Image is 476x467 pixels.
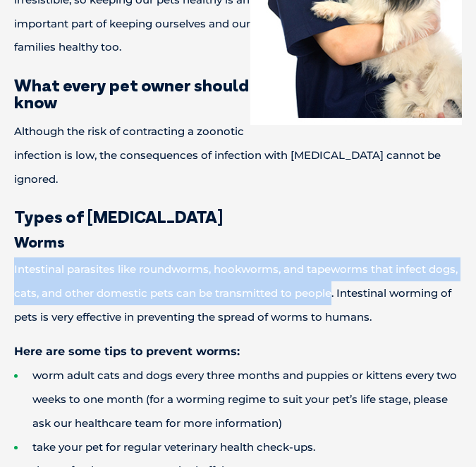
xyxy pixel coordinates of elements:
[14,77,462,110] h2: What every pet owner should know
[14,435,462,459] li: take your pet for regular veterinary health check-ups.
[14,208,462,225] h2: Types of [MEDICAL_DATA]
[14,257,462,328] p: Intestinal parasites like roundworms, hookworms, and tapeworms that infect dogs, cats, and other ...
[14,364,462,435] li: worm adult cats and dogs every three months and puppies or kittens every two weeks to one month (...
[14,235,462,250] h3: Worms
[14,120,462,191] p: Although the risk of contracting a zoonotic infection is low, the consequences of infection with ...
[14,346,462,357] h4: Here are some tips to prevent worms:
